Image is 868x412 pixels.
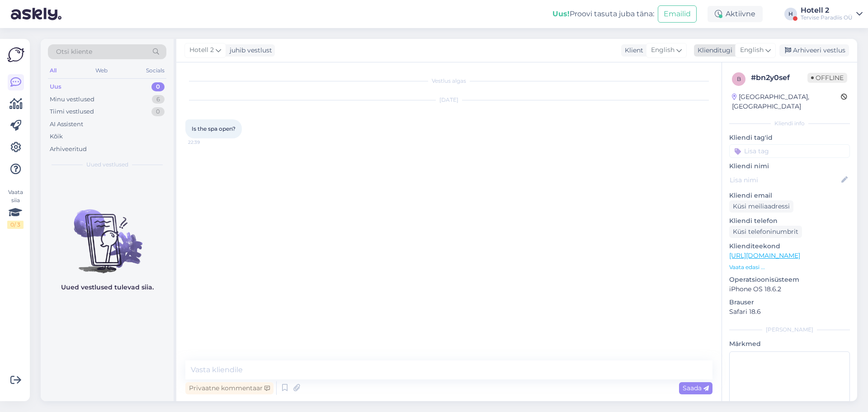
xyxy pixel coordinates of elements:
p: Kliendi nimi [729,161,850,171]
div: Uus [50,82,61,91]
div: Küsi meiliaadressi [729,200,793,213]
div: Kõik [50,132,63,141]
div: Klienditugi [694,46,732,55]
img: Askly Logo [7,46,24,63]
div: Vestlus algas [185,77,712,85]
button: Emailid [658,5,697,23]
div: Socials [144,65,166,76]
span: English [651,45,675,55]
div: Privaatne kommentaar [185,382,274,394]
div: H [784,8,797,20]
div: Aktiivne [708,6,763,22]
p: Safari 18.6 [729,307,850,317]
input: Lisa tag [729,144,850,158]
span: b [737,76,741,82]
p: Kliendi telefon [729,216,850,226]
div: Hotell 2 [801,7,853,14]
a: Hotell 2Tervise Paradiis OÜ [801,7,863,21]
div: Küsi telefoninumbrit [729,226,802,238]
div: Klient [621,46,643,55]
a: [URL][DOMAIN_NAME] [729,251,800,260]
span: Otsi kliente [56,47,92,57]
div: Proovi tasuta juba täna: [552,9,654,19]
span: Saada [683,384,709,392]
p: Kliendi tag'id [729,133,850,142]
span: English [740,45,764,55]
div: Arhiveeri vestlus [779,44,849,57]
span: Hotell 2 [189,45,214,55]
div: Tiimi vestlused [50,107,94,116]
input: Lisa nimi [730,175,840,185]
div: juhib vestlust [226,46,272,55]
div: AI Assistent [50,120,83,129]
span: Offline [807,73,847,83]
div: Kliendi info [729,119,850,128]
span: Uued vestlused [86,161,128,169]
span: Is the spa open? [192,125,236,132]
img: No chats [41,193,174,275]
div: Web [94,65,109,76]
div: 0 [151,82,165,91]
div: Tervise Paradiis OÜ [801,14,853,21]
b: Uus! [552,9,570,18]
div: All [48,65,58,76]
p: Vaata edasi ... [729,263,850,271]
p: Klienditeekond [729,242,850,251]
div: [PERSON_NAME] [729,326,850,334]
div: Arhiveeritud [50,145,87,154]
p: Märkmed [729,339,850,349]
span: 22:39 [188,139,222,146]
p: Operatsioonisüsteem [729,275,850,284]
p: Uued vestlused tulevad siia. [61,283,154,292]
div: [GEOGRAPHIC_DATA], [GEOGRAPHIC_DATA] [732,92,841,111]
div: 0 / 3 [7,221,24,229]
div: Minu vestlused [50,95,94,104]
p: iPhone OS 18.6.2 [729,284,850,294]
div: # bn2y0sef [751,72,807,83]
div: 6 [152,95,165,104]
div: Vaata siia [7,188,24,229]
div: 0 [151,107,165,116]
div: [DATE] [185,96,712,104]
p: Kliendi email [729,191,850,200]
p: Brauser [729,298,850,307]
